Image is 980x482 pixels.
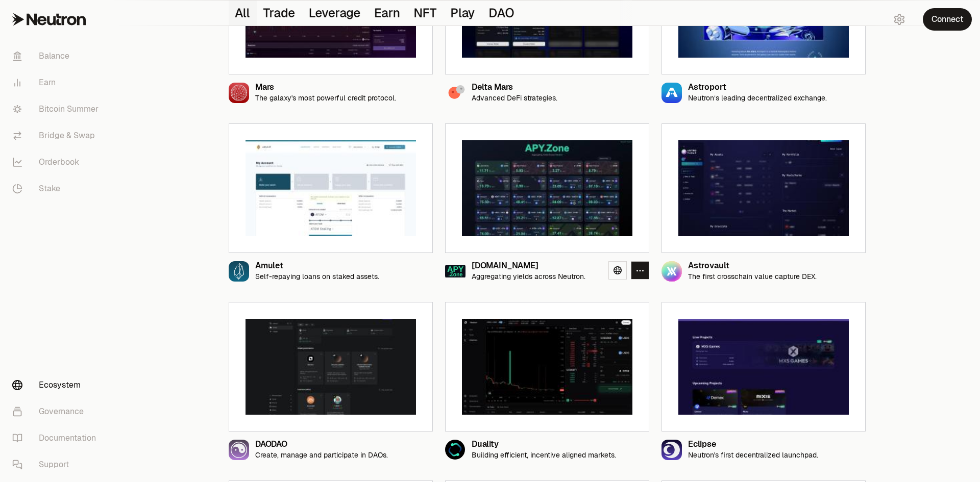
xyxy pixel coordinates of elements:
[255,262,379,270] div: Amulet
[678,140,849,236] img: Astrovault preview image
[688,83,827,92] div: Astroport
[678,319,849,415] img: Eclipse preview image
[302,1,368,26] button: Leverage
[4,425,110,451] a: Documentation
[482,1,522,26] button: DAO
[255,272,379,281] p: Self-repaying loans on staked assets.
[408,1,445,26] button: NFT
[688,94,827,103] p: Neutron’s leading decentralized exchange.
[4,96,110,122] a: Bitcoin Summer
[255,451,388,460] p: Create, manage and participate in DAOs.
[688,440,818,449] div: Eclipse
[472,83,557,92] div: Delta Mars
[257,1,303,26] button: Trade
[4,372,110,398] a: Ecosystem
[688,272,817,281] p: The first crosschain value capture DEX.
[255,94,396,103] p: The galaxy's most powerful credit protocol.
[462,319,632,415] img: Duality preview image
[472,262,585,270] div: [DOMAIN_NAME]
[4,451,110,478] a: Support
[246,140,416,236] img: Amulet preview image
[688,451,818,460] p: Neutron's first decentralized launchpad.
[472,94,557,103] p: Advanced DeFi strategies.
[4,122,110,149] a: Bridge & Swap
[255,83,396,92] div: Mars
[472,272,585,281] p: Aggregating yields across Neutron.
[229,1,257,26] button: All
[4,43,110,69] a: Balance
[462,140,632,236] img: Apy.Zone preview image
[246,319,416,415] img: DAODAO preview image
[923,8,972,31] button: Connect
[4,398,110,425] a: Governance
[444,1,482,26] button: Play
[4,69,110,96] a: Earn
[472,451,616,460] p: Building efficient, incentive aligned markets.
[368,1,407,26] button: Earn
[4,175,110,202] a: Stake
[688,262,817,270] div: Astrovault
[255,440,388,449] div: DAODAO
[472,440,616,449] div: Duality
[4,149,110,175] a: Orderbook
